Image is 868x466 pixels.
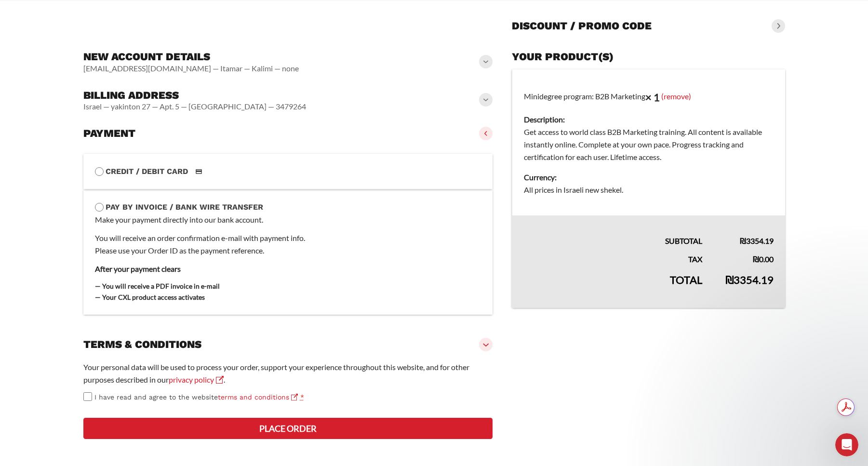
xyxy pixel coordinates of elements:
div: Fin says… [8,256,185,299]
bdi: 3354.19 [740,236,774,245]
button: Emoji picker [30,308,38,316]
div: Close [169,4,187,21]
p: Make your payment directly into our bank account. [95,213,481,226]
div: Was that helpful?Fin • 2m ago [8,256,82,278]
button: Home [151,4,169,22]
button: Place order [83,418,493,439]
iframe: Intercom live chat [835,433,858,456]
div: but i it doesnt sign up [104,69,177,79]
div: I pres the button of sing up [78,41,185,63]
a: (remove) [661,91,691,100]
strong: — Your CXL product access activates [95,293,205,301]
div: This response will be reviewed by a human. If you're not satisfied with this answer, please respo... [15,221,177,250]
strong: × 1 [645,91,660,104]
input: Pay by Invoice / Bank Wire Transfer [95,203,104,212]
input: Credit / Debit CardCredit / Debit Card [95,167,104,176]
div: I pres the button of sing up [86,47,177,57]
img: Profile image for Fin [27,5,43,21]
p: The team can also help [47,12,120,22]
span: ₪ [725,273,734,286]
div: user says… [8,41,185,64]
bdi: 0.00 [753,254,774,264]
b: Email validation error [15,122,98,130]
label: Pay by Invoice / Bank Wire Transfer [95,201,481,213]
div: Fin • 2m ago [15,279,53,285]
th: Total [512,266,714,308]
h1: Fin [47,5,58,12]
h3: New account details [83,50,299,64]
button: Send a message… [165,304,181,320]
span: ₪ [753,254,759,264]
h3: Billing address [83,89,306,102]
td: Minidegree program: B2B Marketing [512,69,785,216]
span: I have read and agree to the website [94,393,298,401]
strong: After your payment clears [95,264,181,273]
div: If you signed up with the wrong email and can't access your account, select "talk to a person" fo... [15,188,177,216]
a: Source reference 10685972: [53,142,60,150]
div: but i it doesnt sign up [96,64,185,85]
div: user says… [8,64,185,93]
dd: All prices in Israeli new shekel. [524,184,773,196]
vaadin-horizontal-layout: [EMAIL_ADDRESS][DOMAIN_NAME] — Itamar — Kalimi — none [83,64,299,73]
h3: Terms & conditions [83,338,201,351]
a: privacy policy [169,375,224,384]
textarea: Message… [8,288,185,304]
abbr: required [300,393,304,401]
input: I have read and agree to the websiteterms and conditions * [83,392,92,401]
button: Gif picker [46,308,53,316]
a: use this link to skip validation [15,132,141,149]
bdi: 3354.19 [725,273,774,286]
dd: Get access to world class B2B Marketing training. All content is available instantly online. Comp... [524,126,773,163]
h3: Payment [83,127,135,140]
dt: Currency: [524,171,773,184]
div: Fin says… [8,92,185,256]
button: Upload attachment [15,308,23,316]
button: Start recording [61,308,69,316]
th: Tax [512,247,714,266]
th: Subtotal [512,215,714,247]
dt: Description: [524,113,773,126]
p: Your personal data will be used to process your order, support your experience throughout this we... [83,361,493,386]
div: - Clear your browser cache, try incognito mode, or switch browsers. Avoid VPNs during signup. [15,155,177,183]
div: Two common signup issues can block registration: [15,98,177,117]
h3: Discount / promo code [512,19,652,33]
div: - If you see "Email Failed Validation," . [15,121,177,150]
img: Credit / Debit Card [190,166,208,177]
div: Was that helpful? [15,262,74,272]
a: terms and conditions [218,393,298,401]
label: Credit / Debit Card [95,165,481,178]
span: ₪ [740,236,746,245]
strong: — You will receive a PDF invoice in e-mail [95,282,220,290]
button: go back [6,4,25,22]
b: Captcha validation failure [15,155,114,163]
vaadin-horizontal-layout: Israel — yakinton 27 — Apt. 5 — [GEOGRAPHIC_DATA] — 3479264 [83,102,306,111]
p: You will receive an order confirmation e-mail with payment info. Please use your Order ID as the ... [95,232,481,257]
div: Two common signup issues can block registration:Email validation error- If you see "Email Failed ... [8,92,185,255]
